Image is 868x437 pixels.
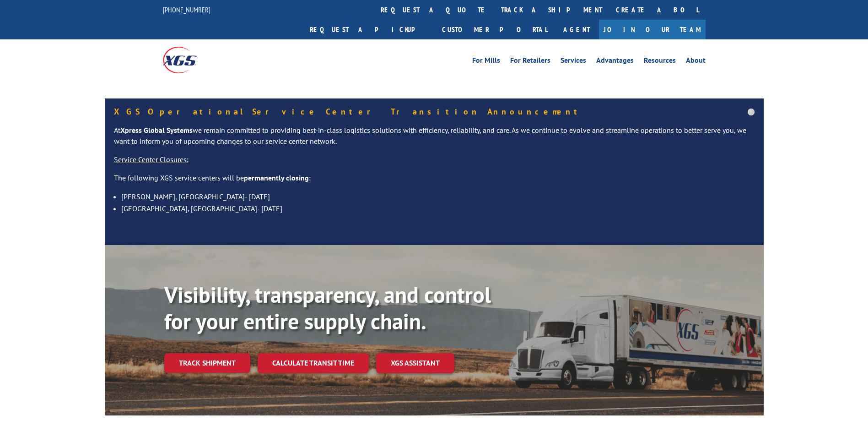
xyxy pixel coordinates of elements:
u: Service Center Closures: [114,155,189,164]
a: Services [561,57,586,67]
a: For Mills [472,57,500,67]
a: Join Our Team [599,20,706,39]
a: Agent [554,20,599,39]
p: The following XGS service centers will be : [114,173,755,191]
h5: XGS Operational Service Center Transition Announcement [114,108,755,116]
a: Customer Portal [435,20,554,39]
strong: Xpress Global Systems [120,126,193,135]
a: Calculate transit time [258,353,369,373]
a: Track shipment [164,353,250,372]
li: [PERSON_NAME], [GEOGRAPHIC_DATA]- [DATE] [121,191,755,202]
b: Visibility, transparency, and control for your entire supply chain. [164,280,491,335]
a: [PHONE_NUMBER] [163,5,210,14]
a: Advantages [596,57,634,67]
p: At we remain committed to providing best-in-class logistics solutions with efficiency, reliabilit... [114,125,755,154]
a: Request a pickup [303,20,435,39]
a: XGS ASSISTANT [376,353,454,373]
a: For Retailers [510,57,550,67]
a: About [686,57,706,67]
li: [GEOGRAPHIC_DATA], [GEOGRAPHIC_DATA]- [DATE] [121,202,755,214]
a: Resources [644,57,676,67]
strong: permanently closing [244,173,309,182]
